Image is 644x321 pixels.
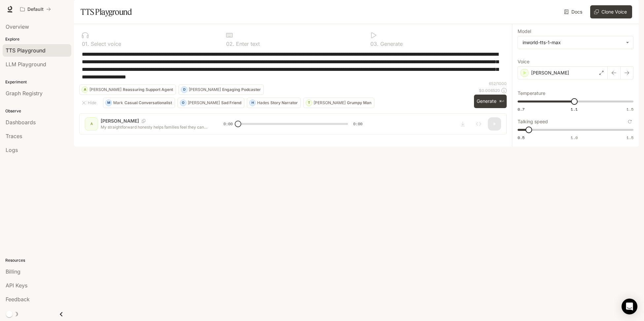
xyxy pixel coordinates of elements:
p: Hades [257,101,269,105]
div: M [106,98,112,108]
p: Voice [518,59,529,64]
p: Enter text [234,41,260,46]
div: D [181,84,187,95]
button: O[PERSON_NAME]Sad Friend [178,98,244,108]
button: Hide [79,98,100,108]
p: [PERSON_NAME] [531,70,569,76]
button: D[PERSON_NAME]Engaging Podcaster [179,84,264,95]
span: 0.5 [518,135,525,140]
span: 1.5 [627,135,633,140]
p: Model [518,29,531,34]
p: 0 1 . [82,41,89,46]
p: Engaging Podcaster [222,88,261,92]
button: T[PERSON_NAME]Grumpy Man [303,98,374,108]
button: Generate⌘⏎ [474,95,507,108]
p: ⌘⏎ [499,100,504,103]
div: H [250,98,255,108]
p: Select voice [89,41,121,46]
p: [PERSON_NAME] [188,101,220,105]
div: A [82,84,88,95]
span: 1.1 [571,106,578,112]
p: Sad Friend [221,101,241,105]
button: Clone Voice [590,5,632,18]
p: Casual Conversationalist [124,101,172,105]
div: inworld-tts-1-max [518,36,633,49]
h1: TTS Playground [81,5,132,18]
p: Talking speed [518,119,548,124]
p: Mark [113,101,123,105]
button: A[PERSON_NAME]Reassuring Support Agent [79,84,176,95]
button: All workspaces [17,3,54,16]
p: Story Narrator [270,101,298,105]
span: 1.5 [627,106,633,112]
div: T [306,98,312,108]
p: [PERSON_NAME] [314,101,346,105]
button: Reset to default [626,118,633,125]
button: HHadesStory Narrator [247,98,301,108]
div: O [180,98,186,108]
div: inworld-tts-1-max [523,39,623,46]
p: [PERSON_NAME] [89,88,121,92]
p: Temperature [518,91,545,96]
p: Generate [379,41,403,46]
p: Default [27,7,44,12]
span: 0.7 [518,106,525,112]
p: 652 / 1000 [489,81,507,86]
p: Grumpy Man [347,101,371,105]
p: 0 3 . [370,41,379,46]
button: MMarkCasual Conversationalist [103,98,175,108]
a: Docs [563,5,585,18]
p: 0 2 . [226,41,234,46]
p: Reassuring Support Agent [123,88,173,92]
p: [PERSON_NAME] [189,88,221,92]
div: Open Intercom Messenger [622,299,637,314]
span: 1.0 [571,135,578,140]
